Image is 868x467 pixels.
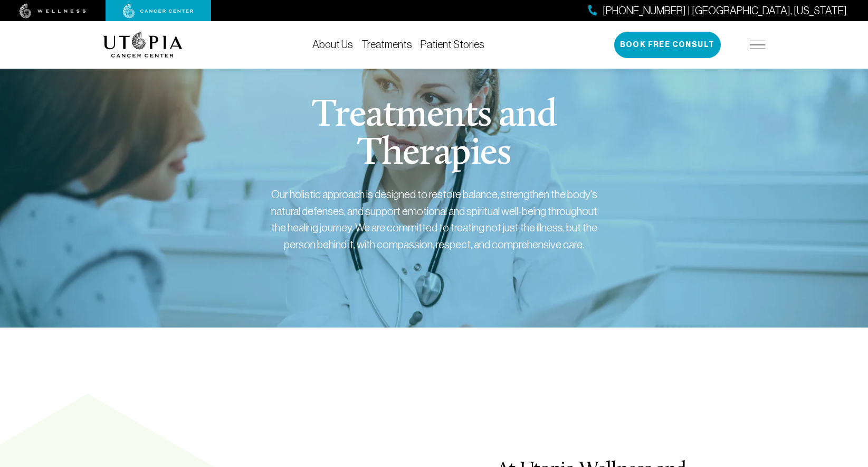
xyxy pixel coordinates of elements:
img: cancer center [123,4,194,18]
a: Treatments [361,39,412,50]
span: [PHONE_NUMBER] | [GEOGRAPHIC_DATA], [US_STATE] [603,3,847,18]
div: Our holistic approach is designed to restore balance, strengthen the body's natural defenses, and... [271,186,598,253]
img: icon-hamburger [750,41,766,49]
a: About Us [312,39,353,50]
img: logo [103,32,183,58]
img: wellness [20,4,86,18]
a: [PHONE_NUMBER] | [GEOGRAPHIC_DATA], [US_STATE] [588,3,847,18]
a: Patient Stories [421,39,484,50]
h1: Treatments and Therapies [232,97,636,173]
button: Book Free Consult [614,32,721,58]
